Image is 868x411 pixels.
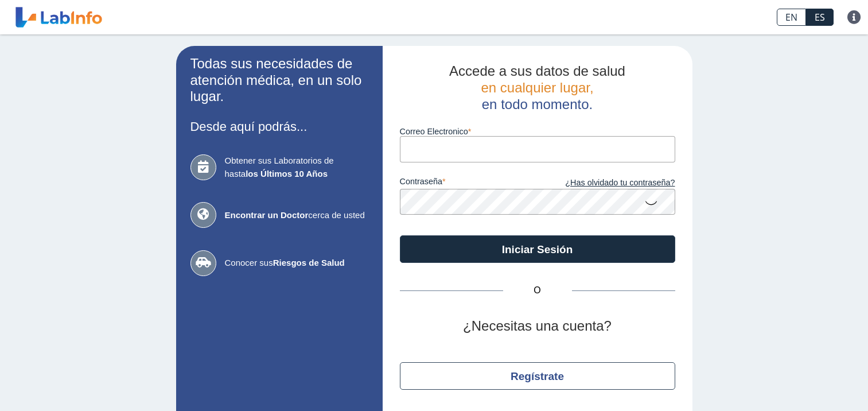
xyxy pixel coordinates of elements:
h2: ¿Necesitas una cuenta? [400,318,675,335]
a: EN [777,9,806,26]
span: O [503,284,572,297]
h2: Todas sus necesidades de atención médica, en un solo lugar. [190,56,368,105]
span: Conocer sus [225,257,368,270]
b: Riesgos de Salud [273,258,345,267]
span: en todo momento. [482,96,593,112]
label: contraseña [400,177,538,189]
button: Regístrate [400,362,675,390]
span: cerca de usted [225,209,368,222]
span: en cualquier lugar, [481,80,593,95]
a: ES [806,9,834,26]
label: Correo Electronico [400,127,675,136]
button: Iniciar Sesión [400,235,675,263]
a: ¿Has olvidado tu contraseña? [538,177,675,189]
span: Accede a sus datos de salud [449,63,625,79]
b: Encontrar un Doctor [225,210,309,220]
span: Obtener sus Laboratorios de hasta [225,154,368,180]
h3: Desde aquí podrás... [190,119,368,134]
b: los Últimos 10 Años [246,169,328,179]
